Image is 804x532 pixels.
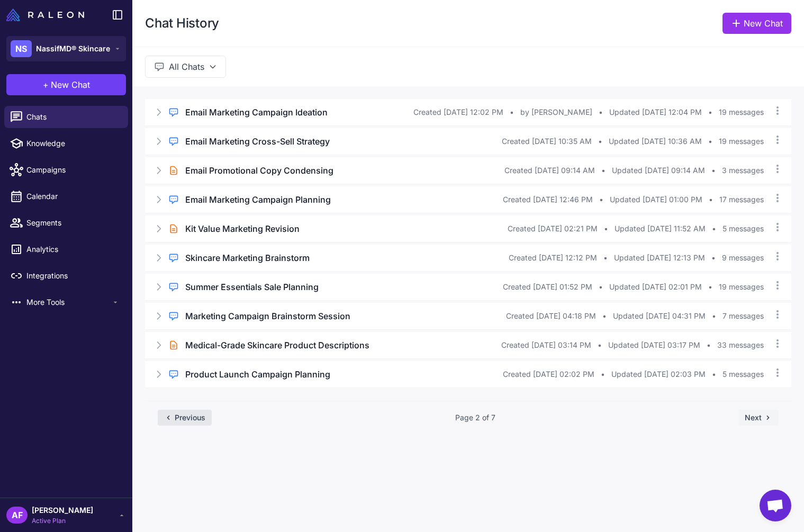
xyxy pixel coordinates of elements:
span: + [43,78,49,91]
span: • [601,368,605,380]
h3: Medical-Grade Skincare Product Descriptions [185,339,369,351]
button: Next [738,410,779,426]
a: Open chat [760,490,791,521]
a: Knowledge [4,132,128,155]
h3: Kit Value Marketing Revision [185,222,300,235]
span: Chats [26,111,120,123]
span: Created [DATE] 01:52 PM [503,281,592,293]
a: Analytics [4,238,128,260]
span: 5 messages [722,368,764,380]
h3: Email Marketing Cross-Sell Strategy [185,135,330,148]
span: Created [DATE] 02:21 PM [508,223,598,235]
a: Calendar [4,185,128,208]
span: • [599,281,603,293]
span: Integrations [26,270,120,282]
span: • [598,339,602,351]
span: • [604,223,608,235]
span: • [603,252,608,264]
button: +New Chat [6,74,126,95]
span: Updated [DATE] 11:52 AM [615,223,706,235]
span: 3 messages [722,165,764,176]
h3: Email Marketing Campaign Ideation [185,106,328,119]
span: Created [DATE] 12:46 PM [503,194,593,205]
h3: Skincare Marketing Brainstorm [185,251,310,264]
span: Updated [DATE] 09:14 AM [612,165,705,176]
span: • [711,252,716,264]
span: Created [DATE] 12:12 PM [509,252,597,264]
span: 5 messages [722,223,764,235]
span: Updated [DATE] 02:01 PM [609,281,702,293]
span: Updated [DATE] 10:36 AM [609,136,702,147]
h3: Marketing Campaign Brainstorm Session [185,310,350,322]
span: Segments [26,217,120,229]
h3: Email Promotional Copy Condensing [185,164,333,177]
span: Page 2 of 7 [455,412,495,423]
span: Created [DATE] 12:02 PM [413,106,503,118]
span: • [707,339,711,351]
span: Updated [DATE] 12:13 PM [614,252,705,264]
span: Analytics [26,244,120,255]
button: All Chats [145,56,226,78]
h3: Product Launch Campaign Planning [185,368,330,381]
img: Raleon Logo [6,8,84,21]
span: • [712,310,716,322]
span: Calendar [26,191,120,202]
span: Updated [DATE] 03:17 PM [608,339,700,351]
a: Campaigns [4,159,128,181]
span: by [PERSON_NAME] [520,106,592,118]
span: Created [DATE] 09:14 AM [504,165,595,176]
span: • [709,194,713,205]
span: 7 messages [722,310,764,322]
span: Updated [DATE] 01:00 PM [610,194,702,205]
span: Created [DATE] 04:18 PM [506,310,596,322]
div: AF [6,507,28,524]
a: Integrations [4,265,128,287]
span: NassifMD® Skincare [36,43,110,55]
span: • [708,281,712,293]
span: • [510,106,514,118]
span: Created [DATE] 03:14 PM [501,339,591,351]
a: New Chat [722,13,791,34]
span: More Tools [26,296,111,308]
h3: Email Marketing Campaign Planning [185,193,331,206]
h1: Chat History [145,15,219,32]
button: Previous [158,410,212,426]
span: • [708,106,712,118]
span: • [598,136,602,147]
span: Campaigns [26,164,120,176]
span: 33 messages [717,339,764,351]
button: NSNassifMD® Skincare [6,36,126,61]
span: Created [DATE] 02:02 PM [503,368,594,380]
span: 9 messages [722,252,764,264]
span: • [602,310,607,322]
span: • [711,165,716,176]
span: Knowledge [26,138,120,149]
span: • [599,106,603,118]
h3: Summer Essentials Sale Planning [185,281,319,293]
span: Created [DATE] 10:35 AM [502,136,592,147]
span: Updated [DATE] 04:31 PM [613,310,706,322]
div: NS [11,40,32,57]
span: • [601,165,606,176]
span: 17 messages [719,194,764,205]
a: Chats [4,106,128,128]
span: Updated [DATE] 02:03 PM [611,368,706,380]
span: Updated [DATE] 12:04 PM [609,106,702,118]
span: 19 messages [719,106,764,118]
span: 19 messages [719,281,764,293]
span: • [712,223,716,235]
span: Active Plan [32,516,93,526]
span: [PERSON_NAME] [32,504,93,516]
span: • [708,136,712,147]
span: • [712,368,716,380]
span: 19 messages [719,136,764,147]
a: Segments [4,212,128,234]
span: New Chat [51,78,90,91]
span: • [599,194,603,205]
